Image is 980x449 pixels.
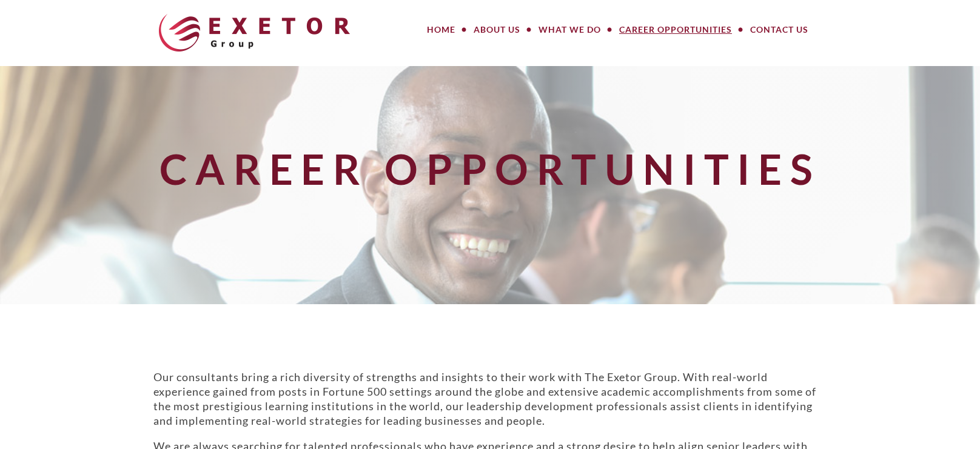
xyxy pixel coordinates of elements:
[465,18,529,42] a: About Us
[153,370,827,428] p: Our consultants bring a rich diversity of strengths and insights to their work with The Exetor Gr...
[418,18,465,42] a: Home
[146,146,834,191] h1: Career Opportunities
[159,14,350,52] img: The Exetor Group
[529,18,610,42] a: What We Do
[741,18,817,42] a: Contact Us
[610,18,741,42] a: Career Opportunities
